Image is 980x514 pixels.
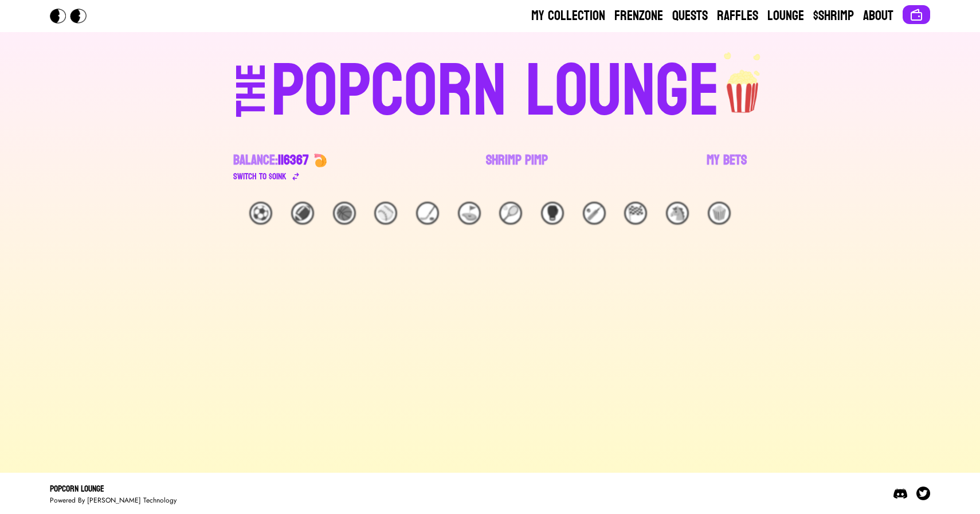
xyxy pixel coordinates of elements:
[333,202,356,225] div: 🏀
[233,151,309,170] div: Balance:
[291,202,314,225] div: 🏈
[416,202,439,225] div: 🏒
[863,7,893,25] a: About
[271,55,720,128] div: POPCORN LOUNGE
[50,482,177,496] div: Popcorn Lounge
[916,486,930,500] img: Twitter
[458,202,481,225] div: ⛳️
[531,7,605,25] a: My Collection
[50,496,177,505] div: Powered By [PERSON_NAME] Technology
[233,170,287,183] div: Switch to $ OINK
[717,7,758,25] a: Raffles
[624,202,647,225] div: 🏁
[910,8,923,22] img: Connect wallet
[486,151,548,183] a: Shrimp Pimp
[707,151,747,183] a: My Bets
[374,202,397,225] div: ⚾️
[614,7,663,25] a: Frenzone
[278,148,309,172] span: 116367
[50,9,96,23] img: Popcorn
[813,7,854,25] a: $Shrimp
[583,202,606,225] div: 🏏
[666,202,689,225] div: 🐴
[708,202,731,225] div: 🍿
[249,202,272,225] div: ⚽️
[541,202,564,225] div: 🥊
[313,154,327,167] img: 🍤
[893,486,907,500] img: Discord
[672,7,708,25] a: Quests
[767,7,804,25] a: Lounge
[231,64,272,140] div: THE
[499,202,522,225] div: 🎾
[137,50,843,128] a: THEPOPCORN LOUNGEpopcorn
[720,50,767,115] img: popcorn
